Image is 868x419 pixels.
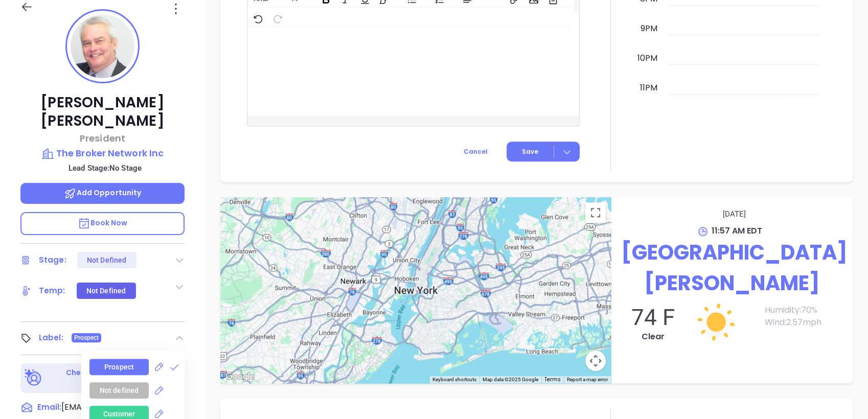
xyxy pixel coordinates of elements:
a: Open this area in Google Maps (opens a new window) [223,370,257,383]
button: Map camera controls [585,351,606,371]
span: Book Now [78,218,128,228]
div: 9pm [638,22,659,35]
span: Prospect [74,332,99,343]
div: 10pm [635,52,659,64]
p: Check for Binox AI Data Enrichment [44,367,177,389]
img: Ai-Enrich-DaqCidB-.svg [25,369,42,387]
button: Keyboard shortcuts [432,376,476,383]
div: Not Defined [86,283,126,299]
span: [EMAIL_ADDRESS][DOMAIN_NAME] [61,401,169,413]
span: Redo [267,9,286,26]
span: Map data ©2025 Google [483,377,538,382]
span: Cancel [464,147,488,156]
div: Not defined [100,382,139,399]
span: 11:57 AM EDT [711,225,762,237]
div: Prospect [104,359,134,375]
a: The Broker Network Inc [20,146,185,160]
div: Not Defined [87,252,126,268]
a: Terms (opens in new tab) [544,376,561,383]
div: Temp: [39,283,65,298]
p: Lead Stage: No Stage [26,161,185,175]
button: Save [507,142,580,161]
span: Email: [37,401,61,414]
img: Google [223,370,257,383]
p: Clear [621,331,686,343]
span: Undo [248,9,266,26]
a: Report a map error [567,377,608,382]
img: Day [665,271,767,373]
p: Humidity: 70 % [765,304,842,316]
span: Add Opportunity [64,188,142,198]
div: 11pm [638,82,659,94]
span: Save [522,147,538,156]
p: [PERSON_NAME] [PERSON_NAME] [20,94,185,130]
p: [GEOGRAPHIC_DATA][PERSON_NAME] [621,237,842,298]
p: Wind: 2.57 mph [765,316,842,329]
div: Label: [39,330,63,345]
p: [DATE] [626,207,842,221]
p: President [20,131,185,145]
p: 74 F [621,304,686,331]
div: Stage: [39,252,66,268]
button: Cancel [445,142,507,161]
img: profile-user [71,14,134,78]
button: Toggle fullscreen view [585,202,606,223]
